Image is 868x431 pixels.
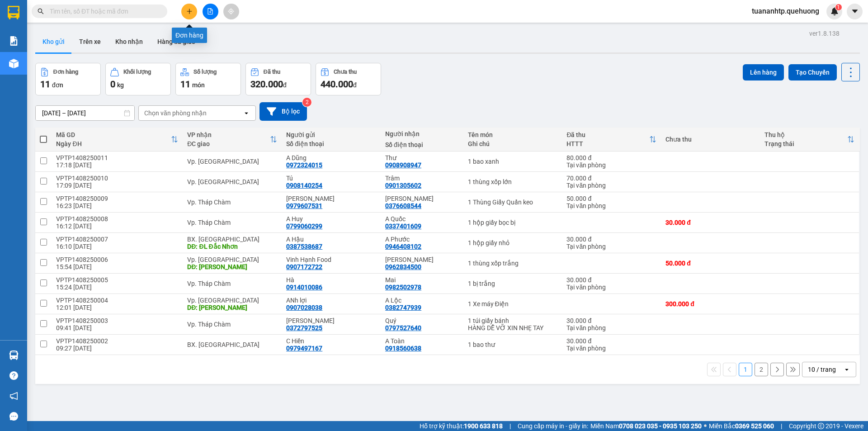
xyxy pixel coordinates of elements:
[245,63,311,95] button: Đã thu320.000đ
[468,158,558,165] div: 1 bao xanh
[56,297,178,304] div: VPTP1408250004
[468,324,558,332] div: HÀNG DỄ VỠ XIN NHẸ TAY
[468,239,558,246] div: 1 hộp giấy nhỏ
[105,63,171,95] button: Khối lượng0kg
[187,263,277,270] div: DĐ: Dư Khánh
[243,109,250,117] svg: open
[56,276,178,284] div: VPTP1408250005
[144,109,207,118] div: Chọn văn phòng nhận
[50,6,156,16] input: Tìm tên, số ĐT hoặc mã đơn
[385,182,421,189] div: 0901305602
[468,260,558,267] div: 1 thùng xốp trắng
[764,131,847,138] div: Thu hộ
[420,421,503,431] span: Hỗ trợ kỹ thuật:
[56,223,178,230] div: 16:12 [DATE]
[180,79,190,90] span: 11
[187,256,277,263] div: Vp. [GEOGRAPHIC_DATA]
[35,31,72,52] button: Kho gửi
[110,79,115,90] span: 0
[385,130,458,137] div: Người nhận
[590,421,702,431] span: Miền Nam
[385,345,421,352] div: 0918560638
[385,215,458,223] div: A Quốc
[175,63,241,95] button: Số lượng11món
[468,317,558,324] div: 1 túi giấy bánh
[755,363,768,376] button: 2
[286,154,376,161] div: A Dũng
[286,182,322,189] div: 0908140254
[38,8,44,14] span: search
[150,31,203,52] button: Hàng đã giao
[709,421,774,431] span: Miền Bắc
[818,423,824,429] span: copyright
[187,131,270,138] div: VP nhận
[56,154,178,161] div: VPTP1408250011
[468,199,558,206] div: 1 Thùng Giấy Quấn keo
[192,81,205,89] span: món
[286,236,376,243] div: A Hậu
[53,69,78,75] div: Đơn hàng
[286,202,322,209] div: 0979607531
[52,128,183,152] th: Toggle SortBy
[56,284,178,291] div: 15:24 [DATE]
[468,341,558,348] div: 1 bao thư
[286,284,322,291] div: 0914010086
[509,421,511,431] span: |
[187,178,277,185] div: Vp. [GEOGRAPHIC_DATA]
[9,412,18,421] span: message
[837,4,840,10] span: 1
[286,276,376,284] div: Hà
[385,236,458,243] div: A Phước
[40,79,50,90] span: 11
[223,4,239,19] button: aim
[385,297,458,304] div: A Lộc
[835,4,842,10] sup: 1
[665,300,755,308] div: 300.000 đ
[35,63,101,95] button: Đơn hàng11đơn
[187,199,277,206] div: Vp. Tháp Chàm
[187,158,277,165] div: Vp. [GEOGRAPHIC_DATA]
[385,141,458,148] div: Số điện thoại
[187,297,277,304] div: Vp. [GEOGRAPHIC_DATA]
[566,140,649,147] div: HTTT
[187,304,277,311] div: DĐ: Dư Khánh
[259,102,307,121] button: Bộ lọc
[52,81,63,89] span: đơn
[203,4,218,19] button: file-add
[9,36,19,46] img: solution-icon
[385,195,458,202] div: Dì Sáu
[187,243,277,250] div: DĐ: ĐL Đắc Nhơn
[56,236,178,243] div: VPTP1408250007
[851,7,859,15] span: caret-down
[764,140,847,147] div: Trạng thái
[843,366,850,373] svg: open
[385,263,421,270] div: 0962834500
[108,31,150,52] button: Kho nhận
[743,64,784,81] button: Lên hàng
[468,131,558,138] div: Tên món
[286,140,376,147] div: Số điện thoại
[56,337,178,345] div: VPTP1408250002
[286,304,322,311] div: 0907028038
[123,69,151,75] div: Khối lượng
[468,140,558,147] div: Ghi chú
[56,243,178,250] div: 16:10 [DATE]
[264,69,280,75] div: Đã thu
[286,223,322,230] div: 0799060299
[566,337,656,345] div: 30.000 đ
[286,263,322,270] div: 0907172722
[562,128,661,152] th: Toggle SortBy
[385,256,458,263] div: Anh Nghiêm
[847,4,863,19] button: caret-down
[468,280,558,287] div: 1 bị trắng
[518,421,588,431] span: Cung cấp máy in - giấy in:
[385,337,458,345] div: A Toàn
[566,202,656,209] div: Tại văn phòng
[286,161,322,169] div: 0972324015
[56,195,178,202] div: VPTP1408250009
[228,8,234,14] span: aim
[566,276,656,284] div: 30.000 đ
[186,8,193,14] span: plus
[385,154,458,161] div: Thư
[56,175,178,182] div: VPTP1408250010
